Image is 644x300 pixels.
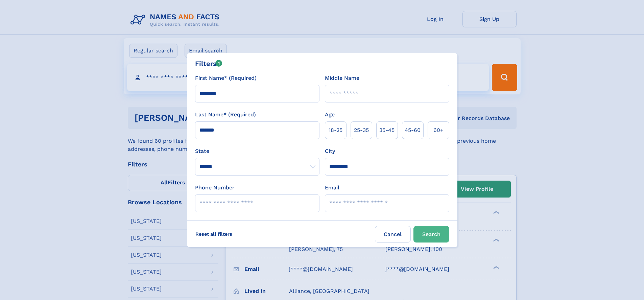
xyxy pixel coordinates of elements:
[413,226,449,243] button: Search
[195,59,222,69] div: Filters
[325,184,339,192] label: Email
[329,126,342,134] span: 18‑25
[354,126,369,134] span: 25‑35
[195,74,257,82] label: First Name* (Required)
[325,74,359,82] label: Middle Name
[191,226,237,242] label: Reset all filters
[195,184,235,192] label: Phone Number
[195,147,319,155] label: State
[325,147,335,155] label: City
[379,126,395,134] span: 35‑45
[405,126,421,134] span: 45‑60
[195,111,256,119] label: Last Name* (Required)
[433,126,444,134] span: 60+
[325,111,335,119] label: Age
[375,226,411,243] label: Cancel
